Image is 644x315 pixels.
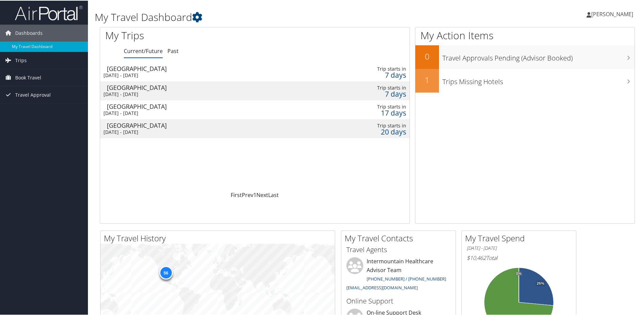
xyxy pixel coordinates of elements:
div: Trip starts in [339,84,406,90]
a: 1 [253,191,256,198]
div: [DATE] - [DATE] [103,72,298,78]
div: 20 days [339,128,406,134]
div: [DATE] - [DATE] [103,110,298,116]
div: Trip starts in [339,65,406,71]
div: [GEOGRAPHIC_DATA] [107,122,301,128]
h3: Trips Missing Hotels [442,73,635,86]
a: Past [167,47,179,54]
a: Next [256,191,268,198]
div: 7 days [339,90,406,96]
div: [GEOGRAPHIC_DATA] [107,103,301,109]
h3: Travel Agents [346,244,451,254]
span: [PERSON_NAME] [591,10,633,17]
h1: My Trips [105,28,276,42]
div: Trip starts in [339,103,406,109]
h2: 0 [415,50,439,62]
h6: Total [467,253,571,261]
span: Travel Approval [15,86,51,103]
a: 1Trips Missing Hotels [415,68,635,92]
h6: [DATE] - [DATE] [467,244,571,251]
div: [GEOGRAPHIC_DATA] [107,65,301,71]
div: [DATE] - [DATE] [103,91,298,97]
h2: 1 [415,74,439,85]
div: 56 [159,265,172,278]
a: Current/Future [124,47,163,54]
img: airportal-logo.png [15,4,83,20]
h3: Online Support [346,296,451,305]
div: 7 days [339,71,406,77]
tspan: 26% [537,281,544,285]
div: [DATE] - [DATE] [103,128,298,135]
h2: My Travel Contacts [345,232,456,243]
div: [GEOGRAPHIC_DATA] [107,84,301,90]
a: First [231,191,242,198]
h3: Travel Approvals Pending (Advisor Booked) [442,49,635,62]
a: [PHONE_NUMBER] / [PHONE_NUMBER] [367,275,446,281]
a: [EMAIL_ADDRESS][DOMAIN_NAME] [346,284,418,290]
h2: My Travel History [104,232,335,243]
h1: My Travel Dashboard [95,9,458,24]
li: Intermountain Healthcare Advisor Team [343,257,454,293]
a: 0Travel Approvals Pending (Advisor Booked) [415,45,635,68]
tspan: 0% [516,271,522,275]
h1: My Action Items [415,28,635,42]
a: Last [268,191,279,198]
span: Dashboards [15,24,43,41]
span: Book Travel [15,69,41,86]
span: Trips [15,51,27,68]
div: 17 days [339,109,406,115]
div: Trip starts in [339,122,406,128]
span: $10,462 [467,253,486,261]
h2: My Travel Spend [465,232,576,243]
a: Prev [242,191,253,198]
a: [PERSON_NAME] [586,3,640,24]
